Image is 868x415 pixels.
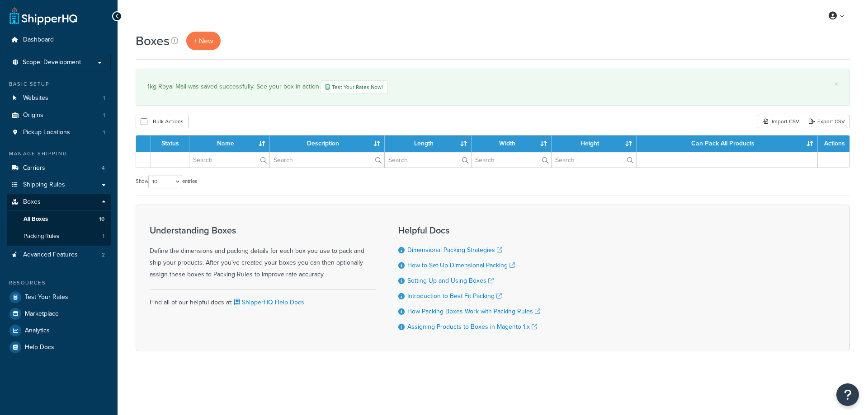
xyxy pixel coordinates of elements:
span: 1 [103,233,104,240]
a: Dashboard [7,32,111,48]
li: All Boxes [7,211,111,228]
input: Search [472,152,551,168]
span: 1 [103,94,105,102]
a: Dimensional Packing Strategies [407,245,502,255]
div: 1kg Royal Mail was saved successfully. See your box in action [147,80,838,94]
a: Boxes [7,194,111,210]
a: Test Your Rates [7,289,111,305]
span: 1 [103,112,105,119]
th: Name [189,135,270,152]
a: Advanced Features 2 [7,247,111,263]
a: + New [186,32,221,50]
span: Packing Rules [24,233,59,240]
span: Shipping Rules [23,181,65,189]
a: Setting Up and Using Boxes [407,276,494,285]
span: Advanced Features [23,251,78,259]
a: ShipperHQ Home [9,7,77,25]
span: All Boxes [24,215,48,223]
span: 4 [102,164,105,172]
li: Origins [7,107,111,124]
li: Carriers [7,160,111,177]
h3: Understanding Boxes [150,225,376,235]
div: Resources [7,279,111,287]
h1: Boxes [136,32,170,50]
a: Analytics [7,322,111,339]
span: Origins [23,112,43,119]
a: How Packing Boxes Work with Packing Rules [407,307,540,316]
a: Test Your Rates Now! [321,80,388,94]
a: Marketplace [7,306,111,322]
input: Search [189,152,269,168]
span: Help Docs [25,344,54,351]
a: Pickup Locations 1 [7,124,111,141]
span: Boxes [23,198,41,206]
a: Help Docs [7,339,111,355]
span: Scope: Development [23,59,81,66]
h3: Helpful Docs [398,225,540,235]
span: Marketplace [25,310,59,318]
li: Boxes [7,194,111,245]
span: Analytics [25,327,50,335]
span: Test Your Rates [25,294,68,301]
a: Packing Rules 1 [7,228,111,245]
span: 2 [102,251,105,259]
select: Showentries [148,175,182,188]
a: Assigning Products to Boxes in Magento 1.x [407,322,537,331]
span: 10 [99,215,104,223]
th: Length [385,135,472,152]
a: Export CSV [804,115,850,128]
div: Find all of our helpful docs at: [150,289,376,308]
li: Pickup Locations [7,124,111,141]
input: Search [270,152,384,168]
input: Search [385,152,471,168]
span: + New [193,36,213,46]
li: Packing Rules [7,228,111,245]
li: Websites [7,90,111,107]
a: Origins 1 [7,107,111,124]
span: Dashboard [23,36,54,44]
a: Introduction to Best Fit Packing [407,291,502,301]
th: Height [552,135,637,152]
span: Websites [23,94,48,102]
label: Show entries [136,175,197,188]
a: All Boxes 10 [7,211,111,228]
a: How to Set Up Dimensional Packing [407,261,515,270]
div: Manage Shipping [7,150,111,158]
th: Description [270,135,385,152]
a: × [835,80,838,88]
a: Carriers 4 [7,160,111,177]
th: Width [472,135,552,152]
th: Status [151,135,189,152]
span: Carriers [23,164,45,172]
a: Shipping Rules [7,177,111,193]
div: Basic Setup [7,80,111,88]
th: Actions [818,135,849,152]
button: Open Resource Center [836,383,859,406]
th: Can Pack All Products [637,135,818,152]
a: Websites 1 [7,90,111,107]
input: Search [552,152,636,168]
div: Import CSV [758,115,804,128]
a: ShipperHQ Help Docs [232,298,304,307]
li: Advanced Features [7,247,111,263]
span: Pickup Locations [23,129,70,136]
span: 1 [103,129,105,136]
button: Bulk Actions [136,115,189,128]
div: Define the dimensions and packing details for each box you use to pack and ship your products. Af... [150,225,376,280]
